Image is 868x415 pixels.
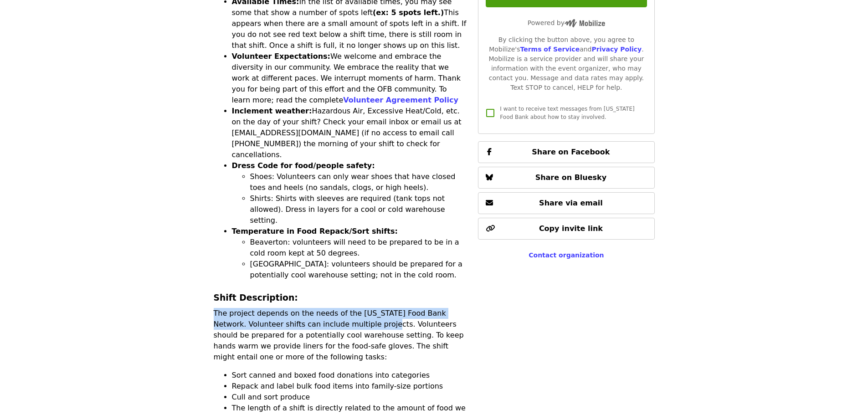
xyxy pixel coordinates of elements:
span: Powered by [528,19,605,26]
li: Shirts: Shirts with sleeves are required (tank tops not allowed). Dress in layers for a cool or c... [250,193,467,226]
img: Powered by Mobilize [565,19,605,27]
li: Cull and sort produce [232,392,467,403]
a: Terms of Service [520,46,580,53]
a: Privacy Policy [591,46,642,53]
button: Share on Bluesky [478,167,654,189]
li: Sort canned and boxed food donations into categories [232,370,467,381]
span: Share on Bluesky [535,173,607,182]
strong: Dress Code for food/people safety: [232,161,375,170]
a: Volunteer Agreement Policy [343,96,458,104]
strong: Temperature in Food Repack/Sort shifts: [232,227,398,236]
li: Shoes: Volunteers can only wear shoes that have closed toes and heels (no sandals, clogs, or high... [250,171,467,193]
button: Share via email [478,192,654,214]
p: The project depends on the needs of the [US_STATE] Food Bank Network. Volunteer shifts can includ... [214,308,467,363]
li: Beaverton: volunteers will need to be prepared to be in a cold room kept at 50 degrees. [250,237,467,259]
button: Copy invite link [478,218,654,240]
span: Share via email [539,199,603,207]
li: Repack and label bulk food items into family-size portions [232,381,467,392]
li: [GEOGRAPHIC_DATA]: volunteers should be prepared for a potentially cool warehouse setting; not in... [250,259,467,281]
button: Share on Facebook [478,141,654,163]
span: Share on Facebook [532,148,610,156]
span: Copy invite link [539,224,603,233]
li: Hazardous Air, Excessive Heat/Cold, etc. on the day of your shift? Check your email inbox or emai... [232,106,467,160]
li: We welcome and embrace the diversity in our community. We embrace the reality that we work at dif... [232,51,467,106]
strong: Inclement weather: [232,107,312,115]
span: I want to receive text messages from [US_STATE] Food Bank about how to stay involved. [500,106,634,120]
strong: (ex: 5 spots left.) [373,8,444,17]
strong: Shift Description: [214,293,298,302]
a: Contact organization [529,251,604,259]
strong: Volunteer Expectations: [232,52,331,61]
div: By clicking the button above, you agree to Mobilize's and . Mobilize is a service provider and wi... [486,35,647,92]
